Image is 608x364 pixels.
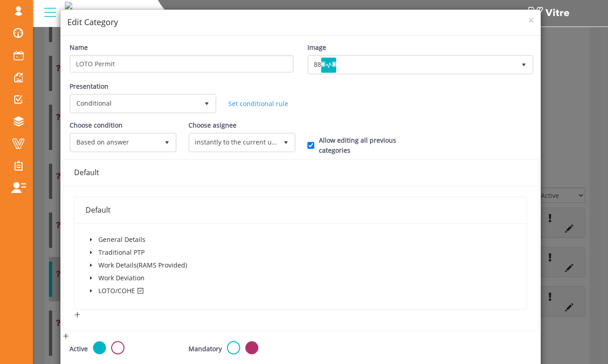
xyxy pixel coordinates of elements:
[159,134,175,150] span: select
[89,250,93,255] span: caret-down
[319,135,413,155] label: Allow editing all previous categories
[307,43,326,53] label: Image
[188,344,222,354] label: Mandatory
[67,16,533,28] h4: Edit Category
[98,248,145,257] span: Traditional PTP
[97,247,146,258] span: Traditional PTP
[528,14,534,27] span: ×
[98,273,145,282] span: Work Deviation
[86,204,515,216] div: Default
[516,56,532,73] span: select
[98,286,146,295] span: LOTO/COHE
[321,58,336,73] img: WizardIcon88.png
[89,276,93,280] span: caret-down
[63,333,69,339] span: plus
[74,167,527,178] div: Default
[89,289,93,293] span: caret-down
[98,261,187,269] span: Work Details(RAMS Provided)
[97,273,146,284] span: Work Deviation
[188,120,237,130] label: Choose asignee
[97,234,147,245] span: General Details
[98,235,145,244] span: General Details
[70,81,108,91] label: Presentation
[70,344,88,354] label: Active
[137,288,144,294] span: check-square
[97,260,189,271] span: Work Details(RAMS Provided)
[70,43,88,53] label: Name
[309,56,516,73] span: 88
[528,16,534,25] button: Close
[71,95,198,112] span: Conditional
[278,134,294,150] span: select
[228,99,288,108] a: Set conditional rule
[199,95,215,112] span: select
[190,134,278,150] span: instantly to the current user
[70,120,123,130] label: Choose condition
[89,263,93,268] span: caret-down
[89,237,93,242] span: caret-down
[74,311,81,318] span: plus
[71,134,159,150] span: Based on answer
